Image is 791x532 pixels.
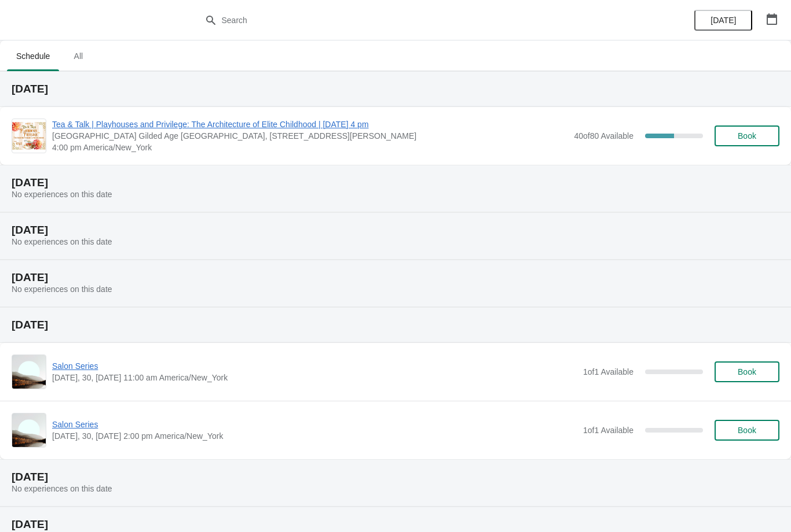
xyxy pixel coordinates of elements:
[12,237,112,246] span: No experiences on this date
[64,46,93,66] span: All
[738,131,756,141] span: Book
[12,355,46,389] img: Salon Series | | 11:00 am America/New_York
[12,83,779,95] h2: [DATE]
[221,10,594,31] input: Search
[52,119,568,130] span: Tea & Talk | Playhouses and Privilege: The Architecture of Elite Childhood | [DATE] 4 pm
[52,142,568,153] span: 4:00 pm America/New_York
[12,471,779,483] h2: [DATE]
[12,519,779,530] h2: [DATE]
[7,46,59,66] span: Schedule
[715,361,779,382] button: Book
[694,10,752,31] button: [DATE]
[12,122,46,150] img: Tea & Talk | Playhouses and Privilege: The Architecture of Elite Childhood | August 12 at 4 pm | ...
[12,319,779,331] h2: [DATE]
[738,426,756,435] span: Book
[12,272,779,283] h2: [DATE]
[583,367,633,376] span: 1 of 1 Available
[52,360,577,372] span: Salon Series
[12,484,112,493] span: No experiences on this date
[711,16,736,25] span: [DATE]
[574,131,633,141] span: 40 of 80 Available
[52,419,577,430] span: Salon Series
[583,426,633,435] span: 1 of 1 Available
[715,125,779,146] button: Book
[52,372,577,383] span: [DATE], 30, [DATE] 11:00 am America/New_York
[12,224,779,236] h2: [DATE]
[715,420,779,441] button: Book
[12,413,46,447] img: Salon Series | | 2:00 pm America/New_York
[52,430,577,442] span: [DATE], 30, [DATE] 2:00 pm America/New_York
[738,367,756,376] span: Book
[12,285,112,294] span: No experiences on this date
[52,130,568,142] span: [GEOGRAPHIC_DATA] Gilded Age [GEOGRAPHIC_DATA], [STREET_ADDRESS][PERSON_NAME]
[12,190,112,199] span: No experiences on this date
[12,177,779,189] h2: [DATE]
